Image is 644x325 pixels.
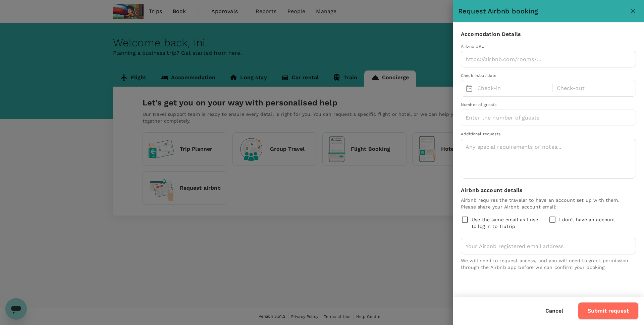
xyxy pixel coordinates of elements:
[461,31,521,37] span: Accomodation Details
[461,73,636,79] span: Check in/out date
[461,131,636,137] span: Additional requests
[461,51,636,67] input: https://airbnb.com/rooms/…
[477,84,548,92] p: Check-in
[627,5,639,17] button: close
[458,6,627,16] div: Request Airbnb booking
[557,84,628,92] p: Check-out
[578,302,639,320] button: Submit request
[461,44,636,49] span: Airbnb URL
[559,216,615,223] p: I don't have an account
[536,303,573,319] button: Cancel
[472,216,543,230] p: Use the same email as I use to log in to TruTrip
[461,102,636,108] span: Number of guests
[461,238,636,254] input: Your Airbnb registered email address
[461,187,523,193] span: Airbnb account details
[461,257,636,271] p: We will need to request access, and you will need to grant permission through the Airbnb app befo...
[461,109,636,126] input: Enter the number of guests
[461,197,636,210] p: Airbnb requires the traveler to have an account set up with them. Please share your Airbnb accoun...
